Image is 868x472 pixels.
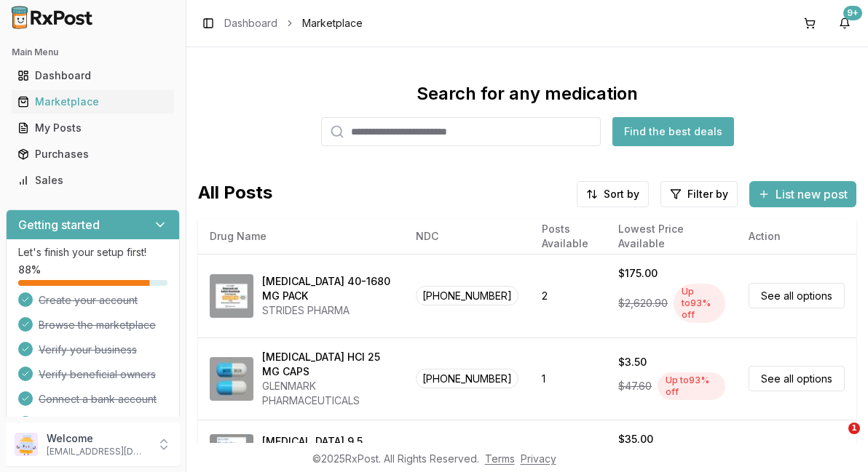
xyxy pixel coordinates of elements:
[416,369,518,388] span: [PHONE_NUMBER]
[749,181,856,207] button: List new post
[530,219,607,254] th: Posts Available
[39,367,156,382] span: Verify beneficial owners
[210,357,253,401] img: Atomoxetine HCl 25 MG CAPS
[6,64,180,87] button: Dashboard
[6,6,99,29] img: RxPost Logo
[485,452,515,465] a: Terms
[848,423,860,434] span: 1
[18,263,41,277] span: 88 %
[737,219,856,254] th: Action
[12,115,174,141] a: My Posts
[530,337,607,420] td: 1
[12,63,174,89] a: Dashboard
[776,185,848,203] span: List new post
[262,434,392,463] div: [MEDICAL_DATA] 9.5 MG/24HR PT24
[262,274,392,303] div: [MEDICAL_DATA] 40-1680 MG PACK
[12,167,174,193] a: Sales
[618,432,653,447] div: $35.00
[577,181,649,207] button: Sort by
[262,379,392,408] div: GLENMARK PHARMACEUTICALS
[47,446,148,457] p: [EMAIL_ADDRESS][DOMAIN_NAME]
[262,303,392,318] div: STRIDES PHARMA
[417,82,638,105] div: Search for any medication
[17,95,168,109] div: Marketplace
[198,181,272,207] span: All Posts
[198,219,404,254] th: Drug Name
[818,423,853,457] iframe: Intercom live chat
[18,216,100,233] h3: Getting started
[6,169,180,192] button: Sales
[749,443,845,468] a: See all options
[15,433,38,456] img: User avatar
[12,47,174,58] h2: Main Menu
[39,293,138,308] span: Create your account
[687,187,728,201] span: Filter by
[404,219,530,254] th: NDC
[749,366,845,391] a: See all options
[416,286,518,305] span: [PHONE_NUMBER]
[18,245,167,260] p: Let's finish your setup first!
[618,266,658,281] div: $175.00
[6,143,180,166] button: Purchases
[302,16,363,31] span: Marketplace
[17,147,168,161] div: Purchases
[612,117,734,146] button: Find the best deals
[17,121,168,135] div: My Posts
[607,219,737,254] th: Lowest Price Available
[749,188,856,203] a: List new post
[17,68,168,83] div: Dashboard
[47,431,148,446] p: Welcome
[530,254,607,337] td: 2
[12,89,174,115] a: Marketplace
[224,16,363,31] nav: breadcrumb
[262,350,392,379] div: [MEDICAL_DATA] HCl 25 MG CAPS
[6,90,180,113] button: Marketplace
[660,181,738,207] button: Filter by
[618,355,647,369] div: $3.50
[39,343,137,357] span: Verify your business
[12,141,174,167] a: Purchases
[618,379,652,393] span: $47.60
[749,283,845,308] a: See all options
[843,6,862,20] div: 9+
[17,173,168,188] div: Sales
[39,392,157,407] span: Connect a bank account
[674,284,725,323] div: Up to 93 % off
[521,452,556,465] a: Privacy
[658,372,725,400] div: Up to 93 % off
[618,296,668,311] span: $2,620.90
[39,318,156,332] span: Browse the marketplace
[6,116,180,140] button: My Posts
[224,16,277,31] a: Dashboard
[833,12,856,35] button: 9+
[604,187,639,201] span: Sort by
[210,274,253,318] img: Omeprazole-Sodium Bicarbonate 40-1680 MG PACK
